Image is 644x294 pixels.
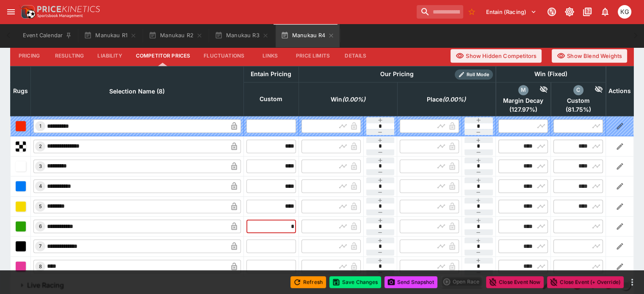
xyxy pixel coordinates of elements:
[38,123,43,129] span: 1
[442,94,466,104] em: ( 0.00 %)
[553,106,603,113] span: ( 81.75 %)
[528,85,548,95] div: Hide Competitor
[37,264,44,269] span: 8
[197,46,251,66] button: Fluctuations
[618,5,631,19] div: Kevin Gutschlag
[37,14,83,18] img: Sportsbook Management
[451,49,542,63] button: Show Hidden Competitors
[243,82,299,116] th: Custom
[100,86,174,96] span: Selection Name (8)
[19,3,36,20] img: PriceKinetics Logo
[243,66,299,82] th: Entain Pricing
[547,276,624,288] button: Close Event (+ Override)
[518,85,528,95] div: margin_decay
[329,276,381,288] button: Save Changes
[544,4,559,19] button: Connected to PK
[321,94,375,104] span: Win(0.00%)
[441,276,483,288] div: split button
[417,94,475,104] span: Place(0.00%)
[573,85,583,95] div: custom
[615,3,634,21] button: Kevin Gutschlag
[37,223,44,229] span: 6
[486,276,544,288] button: Close Event Now
[377,69,417,80] div: Our Pricing
[498,97,548,104] span: Margin Decay
[606,66,634,116] th: Actions
[583,85,603,95] div: Hide Competitor
[276,24,340,47] button: Manukau R4
[465,5,478,19] button: No Bookmarks
[144,24,208,47] button: Manukau R2
[129,46,197,66] button: Competitor Prices
[91,46,129,66] button: Liability
[79,24,142,47] button: Manukau R1
[496,66,606,82] th: Win (Fixed)
[463,71,493,78] span: Roll Mode
[48,46,91,66] button: Resulting
[289,46,337,66] button: Price Limits
[37,143,44,149] span: 2
[11,66,31,116] th: Rugs
[627,277,637,287] button: more
[417,5,463,19] input: search
[580,4,595,19] button: Documentation
[455,69,493,80] div: Show/hide Price Roll mode configuration.
[553,97,603,104] span: Custom
[384,276,437,288] button: Send Snapshot
[37,203,44,209] span: 5
[18,24,77,47] button: Event Calendar
[37,183,44,189] span: 4
[37,163,44,169] span: 3
[37,243,43,249] span: 7
[210,24,274,47] button: Manukau R3
[290,276,326,288] button: Refresh
[342,94,365,104] em: ( 0.00 %)
[10,46,48,66] button: Pricing
[481,5,542,19] button: Select Tenant
[37,6,100,12] img: PriceKinetics
[562,4,577,19] button: Toggle light/dark mode
[3,4,19,19] button: open drawer
[597,4,613,19] button: Notifications
[251,46,289,66] button: Links
[498,106,548,113] span: ( 127.97 %)
[552,49,627,63] button: Show Blend Weights
[337,46,375,66] button: Details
